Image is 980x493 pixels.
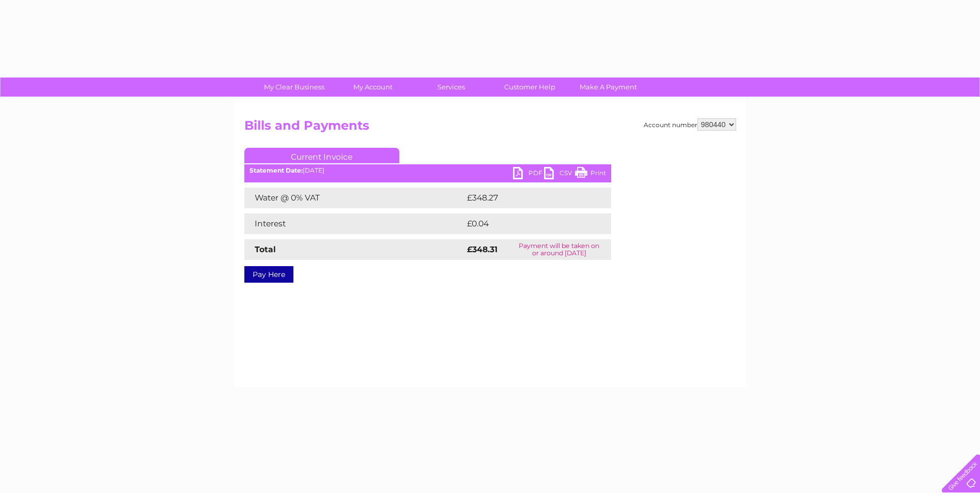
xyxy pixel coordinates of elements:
div: [DATE] [244,167,611,174]
td: £0.04 [464,213,587,234]
td: Water @ 0% VAT [244,188,464,208]
a: Make A Payment [566,78,651,97]
div: Account number [644,118,736,131]
a: Print [575,167,606,182]
a: Customer Help [487,78,572,97]
td: Payment will be taken on or around [DATE] [507,239,611,260]
a: Services [409,78,494,97]
a: Pay Here [244,266,293,283]
a: CSV [544,167,575,182]
strong: £348.31 [467,244,497,254]
a: Current Invoice [244,148,399,163]
a: My Clear Business [252,78,337,97]
h2: Bills and Payments [244,118,736,138]
strong: Total [255,244,276,254]
b: Statement Date: [250,166,303,174]
a: My Account [330,78,415,97]
td: £348.27 [464,188,593,208]
td: Interest [244,213,464,234]
a: PDF [513,167,544,182]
